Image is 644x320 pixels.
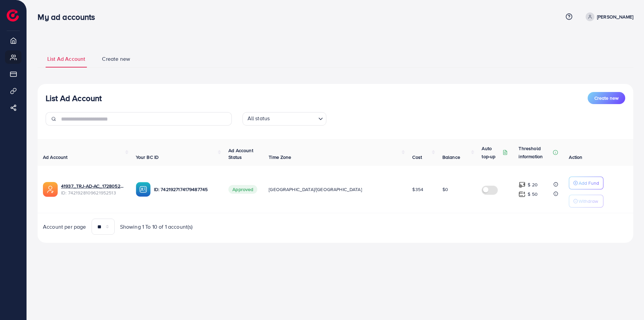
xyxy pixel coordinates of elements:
[61,183,125,196] div: <span class='underline'>41937_TRJ-AD-AC_1728052302752</span></br>7421928109621952513
[46,93,102,103] h3: List Ad Account
[136,182,151,197] img: ic-ba-acc.ded83a64.svg
[246,113,271,124] span: All status
[228,185,257,194] span: Approved
[412,154,422,161] span: Cost
[269,154,291,161] span: Time Zone
[615,290,639,315] iframe: Chat
[7,9,19,21] img: logo
[47,55,85,63] span: List Ad Account
[442,186,448,193] span: $0
[136,154,159,161] span: Your BC ID
[442,154,460,161] span: Balance
[43,154,68,161] span: Ad Account
[583,12,633,21] a: [PERSON_NAME]
[120,223,193,231] span: Showing 1 To 10 of 1 account(s)
[528,190,538,198] p: $ 50
[588,92,625,104] button: Create new
[228,147,253,161] span: Ad Account Status
[154,185,218,193] p: ID: 7421927174179487745
[38,12,100,22] h3: My ad accounts
[519,144,551,161] p: Threshold information
[102,55,130,63] span: Create new
[269,186,362,193] span: [GEOGRAPHIC_DATA]/[GEOGRAPHIC_DATA]
[43,223,86,231] span: Account per page
[519,191,526,198] img: top-up amount
[243,112,326,126] div: Search for option
[519,181,526,188] img: top-up amount
[61,189,125,196] span: ID: 7421928109621952513
[579,197,598,205] p: Withdraw
[43,182,58,197] img: ic-ads-acc.e4c84228.svg
[579,179,599,187] p: Add Fund
[61,183,125,189] a: 41937_TRJ-AD-AC_1728052302752
[569,195,603,208] button: Withdraw
[569,154,582,161] span: Action
[272,113,315,124] input: Search for option
[482,144,501,161] p: Auto top-up
[597,13,633,21] p: [PERSON_NAME]
[594,95,619,101] span: Create new
[528,181,538,189] p: $ 20
[412,186,423,193] span: $354
[569,177,603,189] button: Add Fund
